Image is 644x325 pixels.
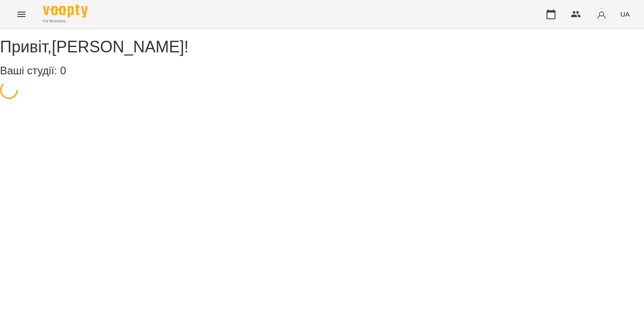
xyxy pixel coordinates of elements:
button: Menu [11,4,32,25]
img: avatar_s.png [595,8,608,21]
button: UA [617,6,633,22]
img: Voopty Logo [43,4,88,17]
span: UA [620,9,630,19]
span: 0 [60,64,66,77]
span: For Business [43,18,88,24]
